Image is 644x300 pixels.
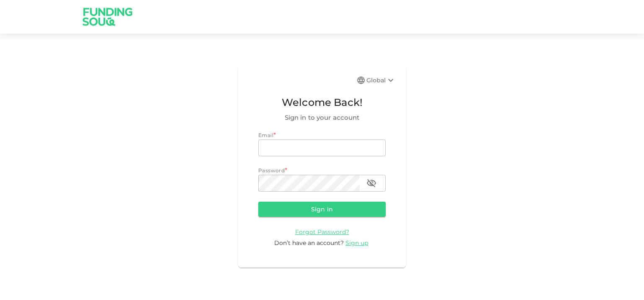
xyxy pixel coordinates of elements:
span: Password [258,167,285,174]
span: Sign up [345,239,368,247]
input: email [258,139,386,156]
span: Forgot Password? [295,228,349,236]
span: Welcome Back! [258,95,386,111]
button: Sign in [258,202,386,217]
span: Sign in to your account [258,113,386,123]
a: Forgot Password? [295,228,349,236]
input: password [258,175,360,192]
span: Don’t have an account? [274,239,344,247]
span: Email [258,132,273,138]
div: Global [366,75,396,85]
